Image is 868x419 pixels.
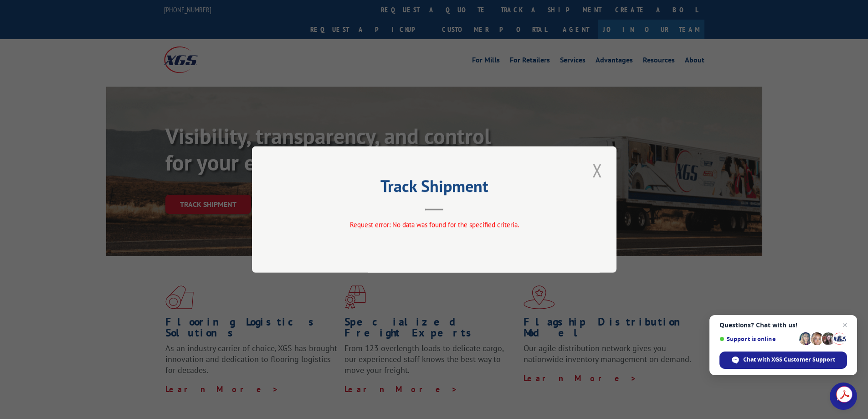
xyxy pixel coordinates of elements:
[719,352,847,369] span: Chat with XGS Customer Support
[719,336,796,342] span: Support is online
[719,321,847,329] span: Questions? Chat with us!
[298,180,571,197] h2: Track Shipment
[743,356,835,364] span: Chat with XGS Customer Support
[349,220,519,229] span: Request error: No data was found for the specified criteria.
[590,158,605,183] button: Close modal
[830,383,857,410] a: Open chat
